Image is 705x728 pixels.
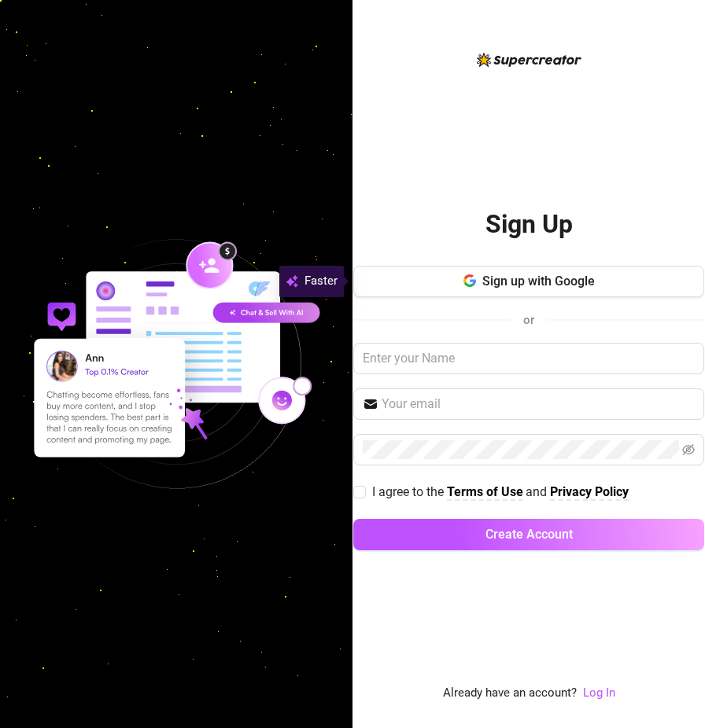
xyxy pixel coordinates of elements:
a: Log In [583,684,615,703]
button: Create Account [353,519,704,550]
input: Your email [382,395,695,414]
input: Enter your Name [353,343,704,374]
strong: Terms of Use [447,484,523,499]
img: logo-BBDzfeDw.svg [477,53,581,67]
strong: Privacy Policy [550,484,629,499]
span: Sign up with Google [482,274,595,289]
img: svg%3e [286,272,298,291]
span: Faster [305,272,338,291]
h2: Sign Up [485,208,573,241]
span: and [526,484,550,499]
span: Create Account [485,527,573,542]
span: eye-invisible [682,443,695,456]
a: Log In [583,686,615,700]
span: I agree to the [372,484,447,499]
a: Privacy Policy [550,484,629,501]
span: Already have an account? [443,684,577,703]
button: Sign up with Google [353,266,704,297]
a: Terms of Use [447,484,523,501]
span: or [523,313,534,327]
